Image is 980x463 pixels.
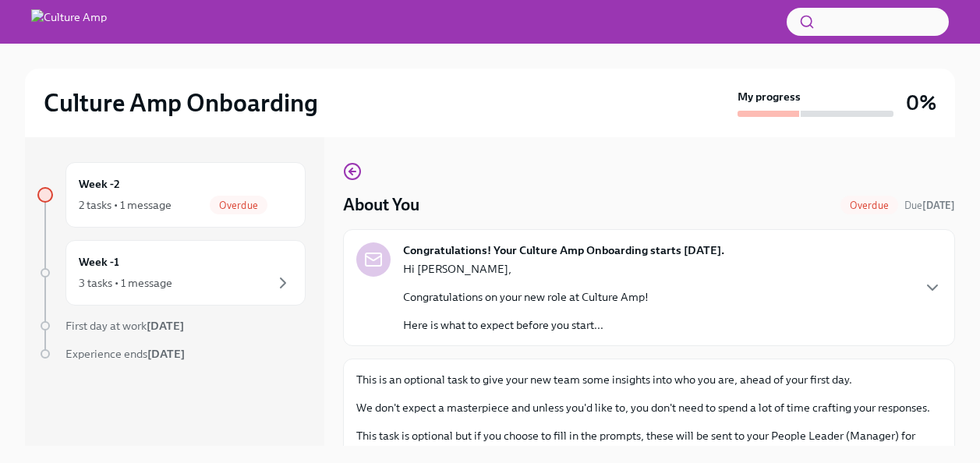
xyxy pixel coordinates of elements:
[738,89,801,104] strong: My progress
[147,319,184,333] strong: [DATE]
[403,317,649,333] p: Here is what to expect before you start...
[44,87,318,118] h2: Culture Amp Onboarding
[79,197,172,213] div: 2 tasks • 1 message
[65,319,184,333] span: First day at work
[210,200,267,211] span: Overdue
[904,198,955,213] span: September 6th, 2025 00:00
[37,240,306,306] a: Week -13 tasks • 1 message
[356,372,942,387] p: This is an optional task to give your new team some insights into who you are, ahead of your firs...
[403,242,724,258] strong: Congratulations! Your Culture Amp Onboarding starts [DATE].
[343,193,419,217] h4: About You
[37,318,306,334] a: First day at work[DATE]
[31,9,107,34] img: Culture Amp
[840,200,898,211] span: Overdue
[65,347,185,361] span: Experience ends
[79,175,120,193] h6: Week -2
[79,253,119,270] h6: Week -1
[922,200,955,211] strong: [DATE]
[403,261,649,277] p: Hi [PERSON_NAME],
[356,428,942,459] p: This task is optional but if you choose to fill in the prompts, these will be sent to your People...
[356,400,942,415] p: We don't expect a masterpiece and unless you'd like to, you don't need to spend a lot of time cra...
[904,200,955,211] span: Due
[147,347,185,361] strong: [DATE]
[906,89,936,117] h3: 0%
[403,289,649,305] p: Congratulations on your new role at Culture Amp!
[37,162,306,228] a: Week -22 tasks • 1 messageOverdue
[79,275,172,291] div: 3 tasks • 1 message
